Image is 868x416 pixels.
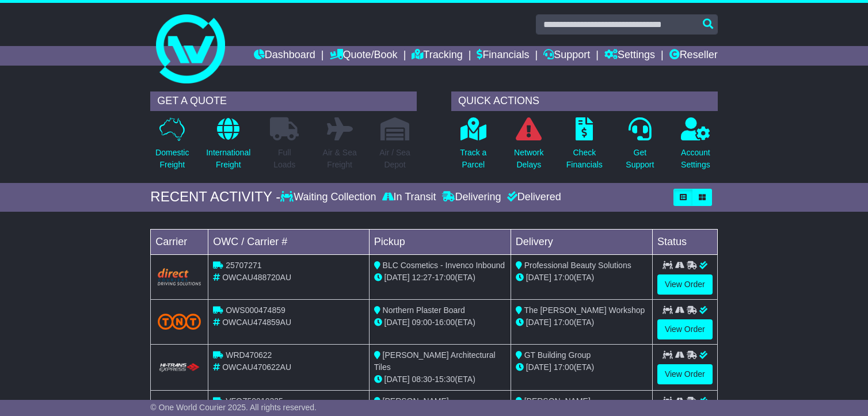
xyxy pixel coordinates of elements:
span: [DATE] [526,273,551,282]
div: GET A QUOTE [150,91,417,111]
span: © One World Courier 2025. All rights reserved. [150,403,317,412]
span: 08:30 [412,375,432,384]
div: - (ETA) [374,316,506,329]
p: International Freight [206,147,250,171]
a: InternationalFreight [205,117,251,177]
span: [PERSON_NAME] [383,396,449,406]
span: GT Building Group [524,350,591,360]
span: 17:00 [554,362,574,372]
a: Reseller [669,46,718,66]
a: Track aParcel [459,117,487,177]
div: - (ETA) [374,373,506,386]
span: BLC Cosmetics - Invenco Inbound [383,261,505,270]
div: (ETA) [516,361,648,373]
span: 17:00 [554,318,574,327]
a: View Order [657,274,713,295]
div: Delivered [504,191,561,204]
td: Carrier [151,229,208,254]
div: (ETA) [516,316,648,329]
span: [DATE] [526,318,551,327]
p: Get Support [626,147,654,171]
img: TNT_Domestic.png [158,314,201,329]
span: 09:00 [412,318,432,327]
span: [DATE] [384,375,410,384]
span: 12:27 [412,273,432,282]
span: WRD470622 [226,350,272,360]
td: OWC / Carrier # [208,229,369,254]
p: Network Delays [514,147,543,171]
div: (ETA) [516,272,648,284]
td: Delivery [511,229,652,254]
p: Account Settings [681,147,710,171]
span: The [PERSON_NAME] Workshop [524,306,645,315]
a: Tracking [412,46,462,66]
span: [DATE] [526,362,551,372]
div: QUICK ACTIONS [451,91,718,111]
div: Delivering [439,191,504,204]
p: Domestic Freight [155,147,189,171]
span: 15:30 [435,375,455,384]
span: [PERSON_NAME] [524,396,591,406]
span: Professional Beauty Solutions [524,261,631,270]
a: Settings [604,46,655,66]
div: - (ETA) [374,272,506,284]
span: [DATE] [384,273,410,282]
div: RECENT ACTIVITY - [150,189,280,205]
img: HiTrans.png [158,362,201,373]
span: OWCAU470622AU [222,362,291,372]
a: Financials [477,46,529,66]
a: View Order [657,319,713,339]
p: Air & Sea Freight [323,147,357,171]
span: OWCAU474859AU [222,318,291,327]
a: Support [543,46,590,66]
a: Quote/Book [330,46,398,66]
td: Status [652,229,717,254]
span: Northern Plaster Board [383,306,465,315]
span: OWCAU488720AU [222,273,291,282]
span: VFQZ50010335 [226,396,283,406]
span: 17:00 [435,273,455,282]
a: GetSupport [625,117,654,177]
span: 25707271 [226,261,261,270]
a: CheckFinancials [566,117,603,177]
a: DomesticFreight [155,117,189,177]
span: 17:00 [554,273,574,282]
div: Waiting Collection [280,191,379,204]
img: Direct.png [158,268,201,285]
a: View Order [657,364,713,384]
div: In Transit [379,191,439,204]
span: OWS000474859 [226,306,285,315]
p: Air / Sea Depot [379,147,410,171]
p: Full Loads [270,147,299,171]
span: [DATE] [384,318,410,327]
span: 16:00 [435,318,455,327]
a: NetworkDelays [513,117,544,177]
td: Pickup [369,229,511,254]
p: Track a Parcel [460,147,486,171]
a: Dashboard [254,46,315,66]
p: Check Financials [566,147,603,171]
a: AccountSettings [680,117,711,177]
span: [PERSON_NAME] Architectural Tiles [374,350,496,372]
